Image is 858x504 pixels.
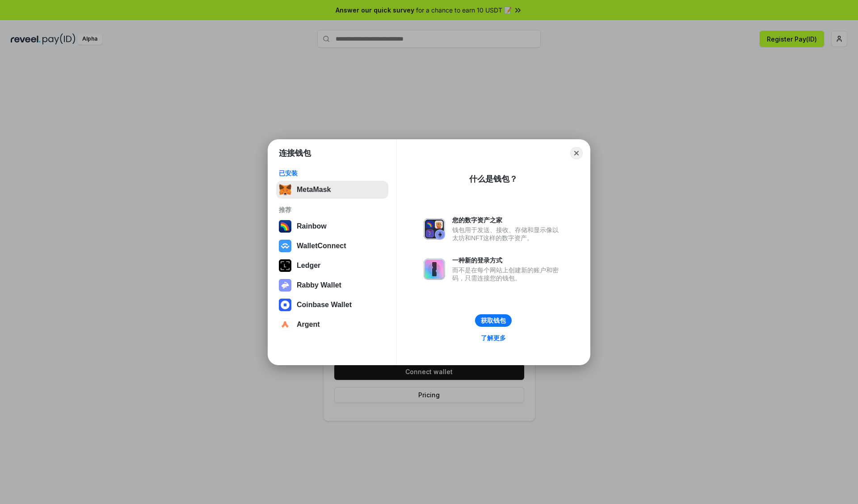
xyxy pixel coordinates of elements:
[297,281,341,289] div: Rabby Wallet
[452,256,563,264] div: 一种新的登录方式
[297,301,352,309] div: Coinbase Wallet
[452,266,563,282] div: 而不是在每个网站上创建新的账户和密码，只需连接您的钱包。
[276,276,388,294] button: Rabby Wallet
[279,318,291,331] img: svg+xml,%3Csvg%20width%3D%2228%22%20height%3D%2228%22%20viewBox%3D%220%200%2028%2028%22%20fill%3D...
[297,262,320,270] div: Ledger
[452,226,563,242] div: 钱包用于发送、接收、存储和显示像以太坊和NFT这样的数字资产。
[481,334,506,342] div: 了解更多
[279,183,291,196] img: svg+xml,%3Csvg%20fill%3D%22none%22%20height%3D%2233%22%20viewBox%3D%220%200%2035%2033%22%20width%...
[570,147,583,159] button: Close
[297,242,346,250] div: WalletConnect
[279,279,291,292] img: svg+xml,%3Csvg%20xmlns%3D%22http%3A%2F%2Fwww.w3.org%2F2000%2Fsvg%22%20fill%3D%22none%22%20viewBox...
[279,206,386,214] div: 推荐
[452,216,563,224] div: 您的数字资产之家
[276,237,388,255] button: WalletConnect
[481,317,506,325] div: 获取钱包
[279,259,291,272] img: svg+xml,%3Csvg%20xmlns%3D%22http%3A%2F%2Fwww.w3.org%2F2000%2Fsvg%22%20width%3D%2228%22%20height%3...
[276,296,388,314] button: Coinbase Wallet
[279,299,291,311] img: svg+xml,%3Csvg%20width%3D%2228%22%20height%3D%2228%22%20viewBox%3D%220%200%2028%2028%22%20fill%3D...
[424,218,445,240] img: svg+xml,%3Csvg%20xmlns%3D%22http%3A%2F%2Fwww.w3.org%2F2000%2Fsvg%22%20fill%3D%22none%22%20viewBox...
[279,220,291,233] img: svg+xml,%3Csvg%20width%3D%22120%22%20height%3D%22120%22%20viewBox%3D%220%200%20120%20120%22%20fil...
[279,148,311,158] h1: 连接钱包
[276,316,388,333] button: Argent
[424,258,445,280] img: svg+xml,%3Csvg%20xmlns%3D%22http%3A%2F%2Fwww.w3.org%2F2000%2Fsvg%22%20fill%3D%22none%22%20viewBox...
[475,332,511,344] a: 了解更多
[276,181,388,199] button: MetaMask
[297,222,327,230] div: Rainbow
[279,169,386,177] div: 已安装
[297,186,331,194] div: MetaMask
[279,240,291,252] img: svg+xml,%3Csvg%20width%3D%2228%22%20height%3D%2228%22%20viewBox%3D%220%200%2028%2028%22%20fill%3D...
[475,314,512,327] button: 获取钱包
[297,321,320,329] div: Argent
[276,257,388,275] button: Ledger
[469,174,517,184] div: 什么是钱包？
[276,217,388,235] button: Rainbow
